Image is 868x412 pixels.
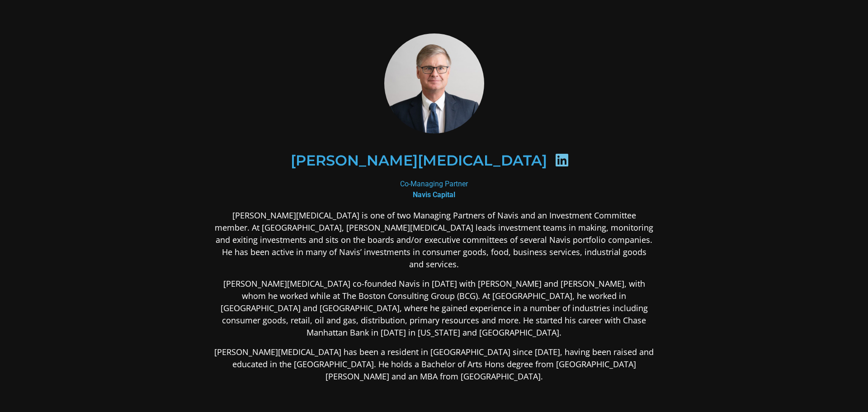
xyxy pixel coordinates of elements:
[214,209,654,270] p: [PERSON_NAME][MEDICAL_DATA] is one of two Managing Partners of Navis and an Investment Committee ...
[214,346,654,383] p: [PERSON_NAME][MEDICAL_DATA] has been a resident in [GEOGRAPHIC_DATA] since [DATE], having been ra...
[214,179,654,200] div: Co-Managing Partner
[291,153,547,168] h2: [PERSON_NAME][MEDICAL_DATA]
[214,278,654,339] p: [PERSON_NAME][MEDICAL_DATA] co-founded Navis in [DATE] with [PERSON_NAME] and [PERSON_NAME], with...
[413,190,455,199] b: Navis Capital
